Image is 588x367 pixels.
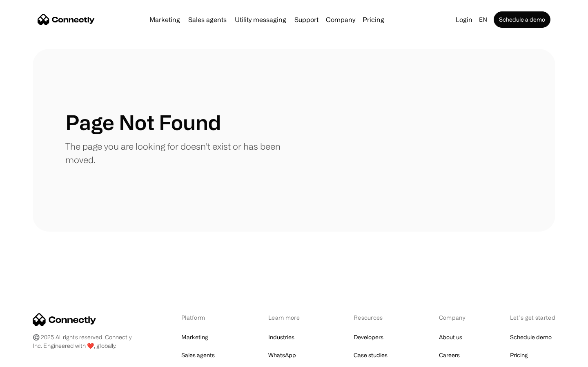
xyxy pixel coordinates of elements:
[494,11,550,28] a: Schedule a demo
[181,332,208,343] a: Marketing
[439,332,462,343] a: About us
[354,313,396,322] div: Resources
[354,349,388,361] a: Case studies
[510,349,528,361] a: Pricing
[268,313,311,322] div: Learn more
[232,16,290,23] a: Utility messaging
[291,16,322,23] a: Support
[146,16,183,23] a: Marketing
[181,349,215,361] a: Sales agents
[16,353,49,364] ul: Language list
[268,349,296,361] a: WhatsApp
[354,332,383,343] a: Developers
[8,352,49,364] aside: Language selected: English
[65,139,294,166] p: The page you are looking for doesn't exist or has been moved.
[185,16,230,23] a: Sales agents
[452,14,476,25] a: Login
[479,14,487,25] div: en
[268,332,294,343] a: Industries
[181,313,226,322] div: Platform
[65,110,221,135] h1: Page Not Found
[510,332,552,343] a: Schedule demo
[439,349,460,361] a: Careers
[359,16,388,23] a: Pricing
[439,313,468,322] div: Company
[510,313,555,322] div: Let’s get started
[326,14,355,25] div: Company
